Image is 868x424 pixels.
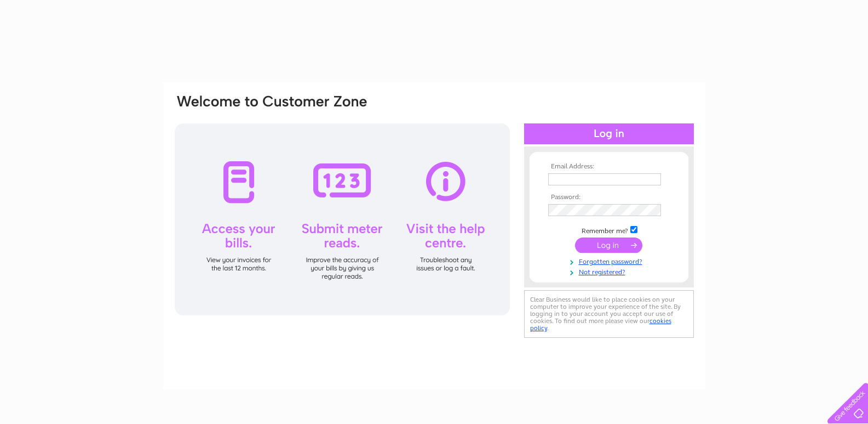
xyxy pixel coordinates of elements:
a: Not registered? [548,266,672,276]
a: cookies policy [530,317,671,332]
th: Email Address: [545,163,672,171]
th: Password: [545,194,672,201]
td: Remember me? [545,224,672,235]
input: Submit [575,238,642,253]
div: Clear Business would like to place cookies on your computer to improve your experience of the sit... [524,290,694,338]
a: Forgotten password? [548,256,672,266]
